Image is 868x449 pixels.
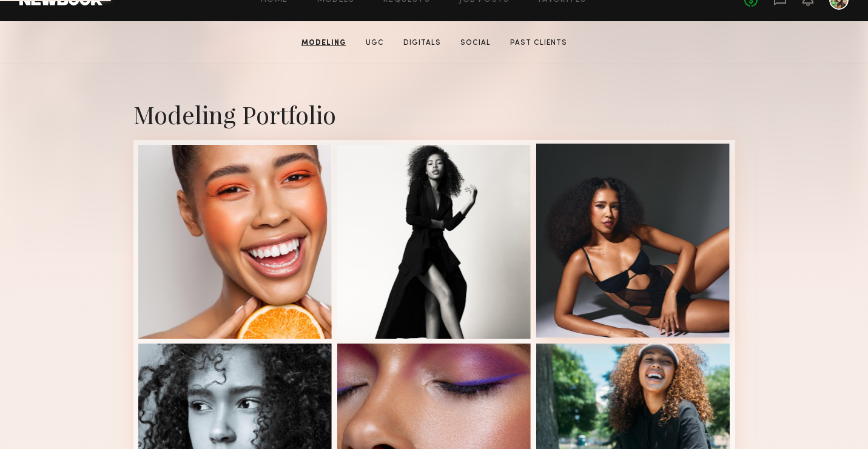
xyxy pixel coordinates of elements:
a: Modeling [297,38,351,48]
a: UGC [361,38,389,48]
a: Past Clients [505,38,572,48]
div: Modeling Portfolio [133,98,735,130]
a: Social [456,38,496,48]
a: Digitals [399,38,446,48]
